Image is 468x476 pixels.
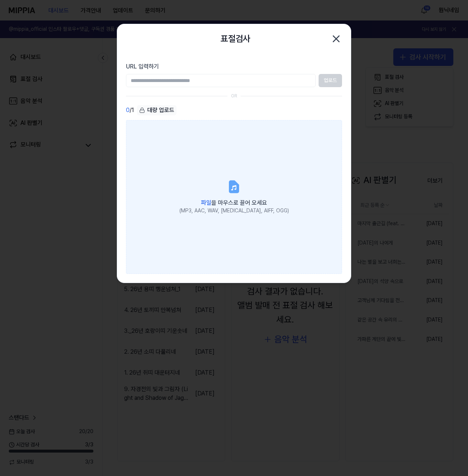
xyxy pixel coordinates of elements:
[126,106,130,115] span: 0
[126,62,342,71] label: URL 입력하기
[201,199,211,206] span: 파일
[220,32,250,46] h2: 표절검사
[179,207,289,215] div: (MP3, AAC, WAV, [MEDICAL_DATA], AIFF, OGG)
[137,105,177,115] div: 대량 업로드
[126,105,134,116] div: / 1
[231,93,237,99] div: OR
[201,199,267,206] span: 을 마우스로 끌어 오세요
[137,105,177,116] button: 대량 업로드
